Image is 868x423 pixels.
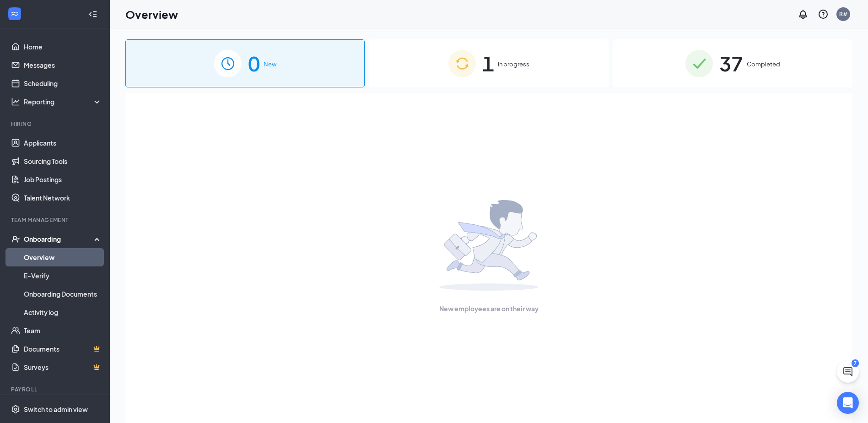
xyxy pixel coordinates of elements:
div: Hiring [11,120,100,128]
div: Payroll [11,385,100,393]
span: 0 [248,48,260,79]
svg: Notifications [798,9,809,20]
span: 37 [719,48,743,79]
a: SurveysCrown [24,358,102,376]
span: In progress [498,60,529,69]
a: Team [24,321,102,340]
div: Open Intercom Messenger [837,392,859,414]
a: Scheduling [24,74,102,92]
a: Activity log [24,303,102,321]
svg: Collapse [88,10,97,19]
a: DocumentsCrown [24,340,102,358]
span: Completed [747,60,780,69]
h1: Overview [125,6,178,22]
svg: Analysis [11,97,20,106]
button: ChatActive [837,361,859,383]
svg: QuestionInfo [818,9,829,20]
div: R# [839,10,847,18]
div: Switch to admin view [24,405,88,414]
svg: ChatActive [842,366,853,377]
a: Sourcing Tools [24,152,102,170]
div: Reporting [24,97,102,106]
a: Talent Network [24,189,102,207]
a: Overview [24,248,102,266]
a: Applicants [24,134,102,152]
a: Job Postings [24,170,102,189]
a: Onboarding Documents [24,285,102,303]
svg: Settings [11,405,20,414]
svg: WorkstreamLogo [10,9,19,18]
span: New employees are on their way [439,304,539,314]
div: 7 [852,359,859,367]
div: Team Management [11,216,100,224]
a: E-Verify [24,266,102,285]
span: New [264,60,276,69]
a: Messages [24,56,102,74]
span: 1 [482,48,494,79]
div: Onboarding [24,234,94,244]
svg: UserCheck [11,234,20,244]
a: Home [24,38,102,56]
